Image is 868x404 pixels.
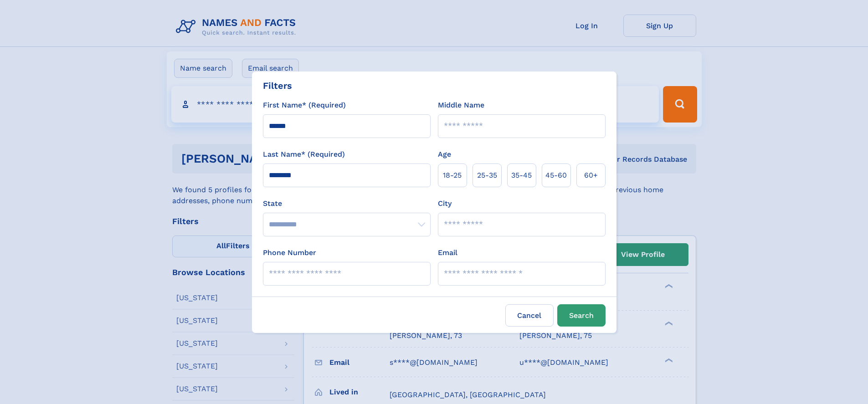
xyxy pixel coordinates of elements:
[263,247,316,258] label: Phone Number
[443,170,462,181] span: 18‑25
[263,79,292,92] div: Filters
[438,149,451,160] label: Age
[263,198,431,209] label: State
[263,100,346,111] label: First Name* (Required)
[438,100,484,111] label: Middle Name
[477,170,497,181] span: 25‑35
[505,304,554,327] label: Cancel
[263,149,345,160] label: Last Name* (Required)
[511,170,532,181] span: 35‑45
[584,170,598,181] span: 60+
[438,247,457,258] label: Email
[557,304,606,327] button: Search
[438,198,452,209] label: City
[545,170,567,181] span: 45‑60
